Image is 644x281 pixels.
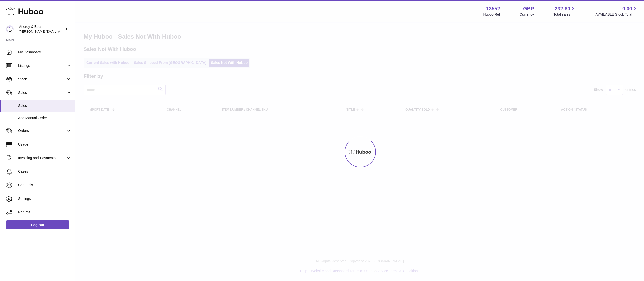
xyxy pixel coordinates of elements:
span: Total sales [553,12,576,17]
span: 232.80 [555,5,570,12]
a: 232.80 Total sales [553,5,576,17]
span: Invoicing and Payments [18,156,66,160]
span: Cases [18,169,71,174]
span: Channels [18,183,71,188]
span: Add Manual Order [18,116,71,120]
span: Usage [18,142,71,147]
div: Currency [520,12,534,17]
a: Log out [6,220,69,229]
strong: GBP [523,5,534,12]
a: 0.00 AVAILABLE Stock Total [595,5,638,17]
span: My Dashboard [18,50,71,55]
span: 0.00 [622,5,632,12]
span: Sales [18,103,71,108]
span: Listings [18,63,66,68]
div: Huboo Ref [483,12,500,17]
span: Returns [18,210,71,215]
span: AVAILABLE Stock Total [595,12,638,17]
span: Sales [18,90,66,95]
img: trombetta.geri@villeroy-boch.com [6,25,14,33]
strong: 13552 [486,5,500,12]
span: Settings [18,196,71,201]
span: Stock [18,77,66,82]
span: Orders [18,128,66,133]
div: Villeroy & Boch [19,24,64,34]
span: [PERSON_NAME][EMAIL_ADDRESS][PERSON_NAME][DOMAIN_NAME] [19,29,128,33]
